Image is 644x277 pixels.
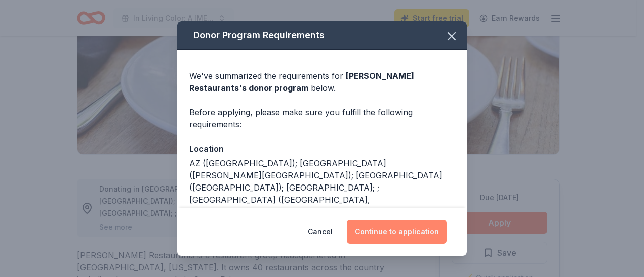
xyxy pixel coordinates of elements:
div: Before applying, please make sure you fulfill the following requirements: [189,106,455,130]
div: Location [189,142,455,155]
button: Continue to application [347,220,447,244]
div: Donor Program Requirements [177,21,467,50]
button: Cancel [308,220,333,244]
div: We've summarized the requirements for below. [189,70,455,94]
